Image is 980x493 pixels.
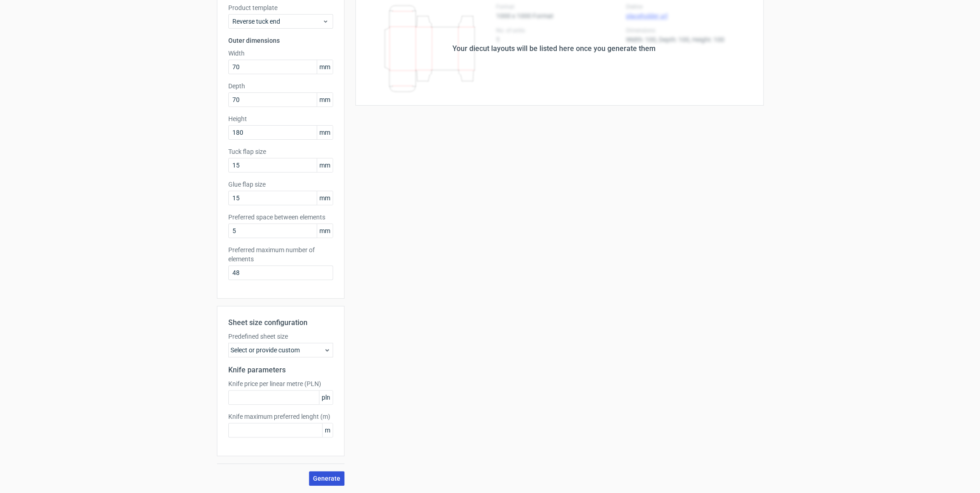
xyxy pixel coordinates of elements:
[319,391,333,404] span: pln
[317,191,333,205] span: mm
[228,379,333,388] label: Knife price per linear metre (PLN)
[228,343,333,357] div: Select or provide custom
[228,245,333,264] label: Preferred maximum number of elements
[228,3,333,12] label: Product template
[228,213,333,222] label: Preferred space between elements
[228,180,333,189] label: Glue flap size
[317,224,333,238] span: mm
[228,332,333,341] label: Predefined sheet size
[322,423,333,437] span: m
[317,93,333,107] span: mm
[228,147,333,156] label: Tuck flap size
[317,126,333,139] span: mm
[228,114,333,123] label: Height
[228,49,333,58] label: Width
[228,412,333,421] label: Knife maximum preferred lenght (m)
[232,17,322,26] span: Reverse tuck end
[452,43,656,54] div: Your diecut layouts will be listed here once you generate them
[309,471,344,486] button: Generate
[228,365,333,376] h2: Knife parameters
[317,158,333,172] span: mm
[317,60,333,74] span: mm
[228,317,333,328] h2: Sheet size configuration
[228,81,333,91] label: Depth
[228,36,333,45] h3: Outer dimensions
[313,475,340,482] span: Generate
